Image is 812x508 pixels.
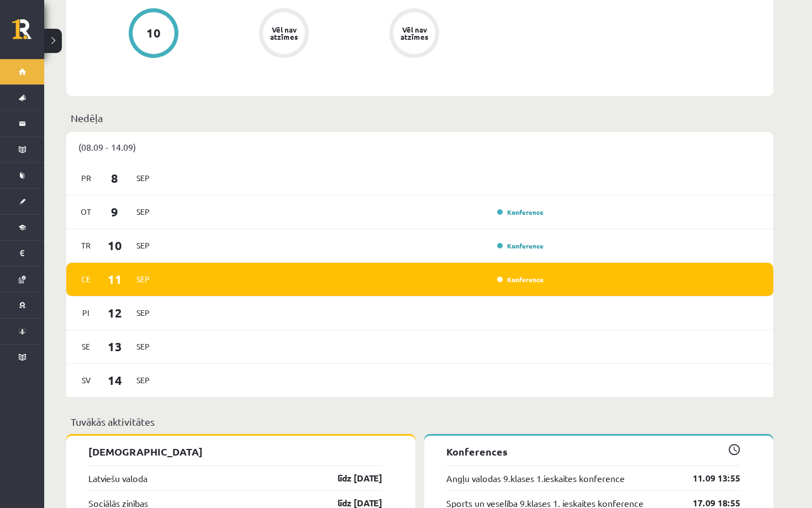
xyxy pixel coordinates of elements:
[497,275,544,284] a: Konference
[349,8,479,60] a: Vēl nav atzīmes
[131,338,155,355] span: Sep
[146,27,161,39] div: 10
[12,19,44,47] a: Rīgas 1. Tālmācības vidusskola
[98,337,132,356] span: 13
[446,472,625,485] a: Angļu valodas 9.klases 1.ieskaites konference
[131,170,155,187] span: Sep
[98,304,132,322] span: 12
[131,271,155,288] span: Sep
[71,110,769,125] p: Nedēļa
[497,241,544,250] a: Konference
[88,472,147,485] a: Latviešu valoda
[98,236,132,255] span: 10
[98,371,132,389] span: 14
[98,203,132,221] span: 9
[268,26,299,40] div: Vēl nav atzīmes
[399,26,430,40] div: Vēl nav atzīmes
[676,472,740,485] a: 11.09 13:55
[446,444,740,459] p: Konferences
[75,372,98,389] span: Sv
[131,237,155,254] span: Sep
[75,203,98,220] span: Ot
[71,414,769,429] p: Tuvākās aktivitātes
[318,472,382,485] a: līdz [DATE]
[219,8,349,60] a: Vēl nav atzīmes
[75,237,98,254] span: Tr
[88,444,382,459] p: [DEMOGRAPHIC_DATA]
[98,169,132,187] span: 8
[497,208,544,216] a: Konference
[131,203,155,220] span: Sep
[75,338,98,355] span: Se
[131,372,155,389] span: Sep
[88,8,219,60] a: 10
[75,271,98,288] span: Ce
[75,170,98,187] span: Pr
[66,132,773,162] div: (08.09 - 14.09)
[75,304,98,321] span: Pi
[131,304,155,321] span: Sep
[98,270,132,288] span: 11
